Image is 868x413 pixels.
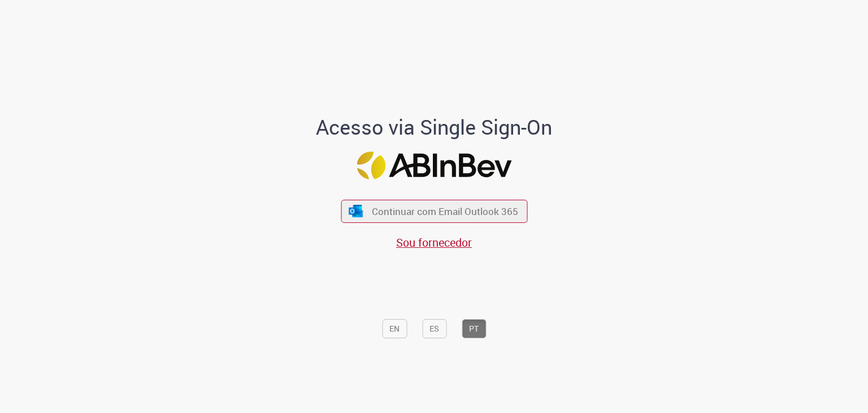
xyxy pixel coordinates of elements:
[462,319,486,338] button: PT
[357,152,511,179] img: Logo ABInBev
[277,116,591,139] h1: Acesso via Single Sign-On
[382,319,407,338] button: EN
[341,200,527,223] button: ícone Azure/Microsoft 360 Continuar com Email Outlook 365
[348,205,364,217] img: ícone Azure/Microsoft 360
[396,235,472,250] a: Sou fornecedor
[422,319,446,338] button: ES
[372,205,518,218] span: Continuar com Email Outlook 365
